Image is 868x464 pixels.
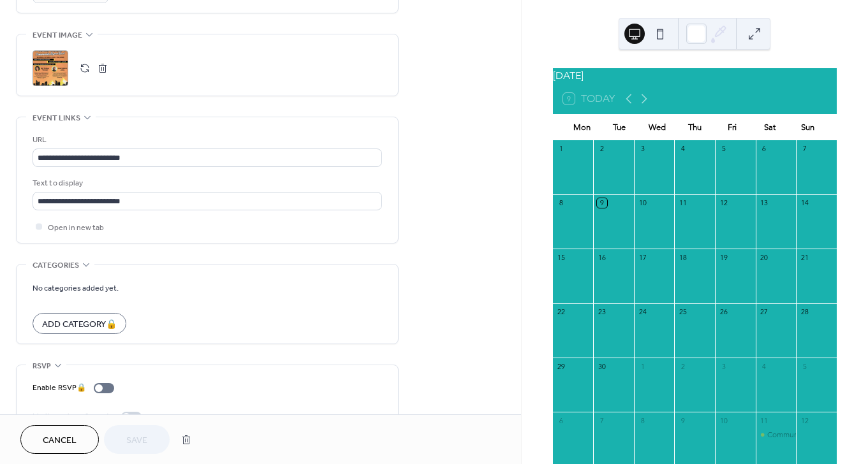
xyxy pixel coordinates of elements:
[719,416,728,425] div: 10
[678,361,688,371] div: 2
[597,144,607,154] div: 2
[751,115,789,140] div: Sat
[719,361,728,371] div: 3
[33,410,114,423] div: Limit number of guests
[597,361,607,371] div: 30
[33,282,119,295] span: No categories added yet.
[597,198,607,208] div: 9
[760,144,769,154] div: 6
[33,29,82,42] span: Event image
[800,144,809,154] div: 7
[800,361,809,371] div: 5
[719,252,728,262] div: 19
[563,115,601,140] div: Mon
[553,68,837,83] div: [DATE]
[789,115,827,140] div: Sun
[638,252,647,262] div: 17
[601,115,638,140] div: Tue
[33,259,79,272] span: Categories
[33,50,68,86] div: ;
[638,416,647,425] div: 8
[48,221,104,235] span: Open in new tab
[597,252,607,262] div: 16
[20,425,99,454] button: Cancel
[719,307,728,317] div: 26
[33,177,379,190] div: Text to display
[33,133,379,147] div: URL
[557,307,566,317] div: 22
[557,144,566,154] div: 1
[767,430,850,440] div: Community Report Back
[756,430,797,440] div: Community Report Back
[557,252,566,262] div: 15
[719,144,728,154] div: 5
[557,416,566,425] div: 6
[678,416,688,425] div: 9
[638,307,647,317] div: 24
[760,252,769,262] div: 20
[33,359,51,373] span: RSVP
[557,198,566,208] div: 8
[800,307,809,317] div: 28
[800,416,809,425] div: 12
[760,198,769,208] div: 13
[714,115,751,140] div: Fri
[43,434,77,447] span: Cancel
[638,361,647,371] div: 1
[678,252,688,262] div: 18
[33,112,80,125] span: Event links
[760,361,769,371] div: 4
[676,115,714,140] div: Thu
[800,198,809,208] div: 14
[678,144,688,154] div: 4
[760,307,769,317] div: 27
[638,144,647,154] div: 3
[719,198,728,208] div: 12
[800,252,809,262] div: 21
[678,198,688,208] div: 11
[638,115,676,140] div: Wed
[557,361,566,371] div: 29
[760,416,769,425] div: 11
[597,307,607,317] div: 23
[597,416,607,425] div: 7
[678,307,688,317] div: 25
[638,198,647,208] div: 10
